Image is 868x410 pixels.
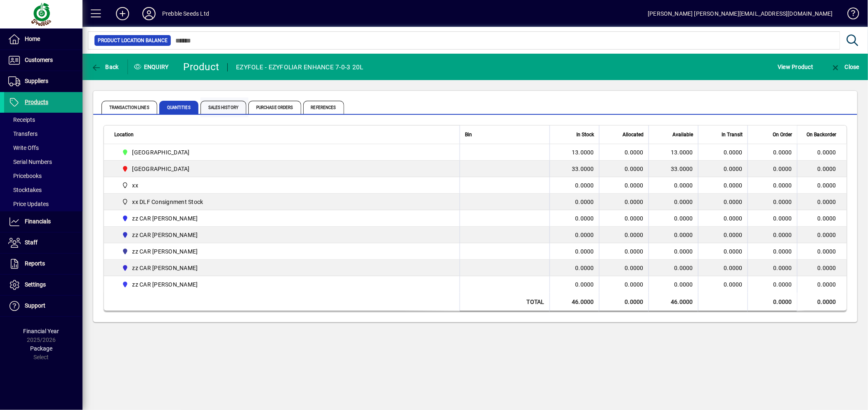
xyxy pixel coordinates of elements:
span: Bin [465,130,472,139]
td: 0.0000 [797,144,847,161]
span: Serial Numbers [8,159,52,165]
span: xx DLF Consignment Stock [118,197,451,207]
td: 0.0000 [649,243,698,260]
span: 0.0000 [625,281,644,288]
td: 0.0000 [649,260,698,276]
span: Available [672,130,693,139]
td: 33.0000 [649,161,698,177]
td: 0.0000 [550,243,599,260]
span: zz CAR ROGER [118,280,451,289]
a: Financials [4,211,83,232]
span: 0.0000 [774,198,793,206]
td: 0.0000 [797,276,847,293]
td: 0.0000 [550,227,599,243]
span: Stocktakes [8,187,42,193]
a: Stocktakes [4,183,83,197]
a: Serial Numbers [4,155,83,169]
td: 0.0000 [797,194,847,210]
span: 0.0000 [625,149,644,156]
a: Reports [4,254,83,274]
td: 0.0000 [649,177,698,194]
span: Close [830,64,859,70]
span: zz CAR CRAIG B [118,230,451,240]
span: Customers [25,57,53,63]
a: Home [4,29,83,50]
span: Purchase Orders [248,101,301,114]
td: 0.0000 [550,260,599,276]
span: View Product [778,60,813,73]
span: Transaction Lines [101,101,157,114]
td: 0.0000 [797,227,847,243]
td: 0.0000 [797,260,847,276]
td: 13.0000 [649,144,698,161]
span: Price Updates [8,201,49,207]
span: 0.0000 [724,199,743,205]
span: 0.0000 [774,214,793,223]
td: 0.0000 [649,210,698,227]
span: Settings [25,281,46,288]
td: 33.0000 [550,161,599,177]
span: Products [25,99,48,105]
span: 0.0000 [625,248,644,255]
div: Product [184,60,219,73]
div: EZYFOLE - EZYFOLIAR ENHANCE 7-0-3 20L [236,61,363,74]
td: 0.0000 [797,243,847,260]
span: Quantities [159,101,198,114]
app-page-header-button: Close enquiry [822,59,868,74]
span: zz CAR [PERSON_NAME] [132,247,198,256]
span: Home [25,36,40,42]
td: 46.0000 [550,293,599,311]
button: Back [89,59,121,74]
td: 0.0000 [797,293,847,311]
span: 0.0000 [724,248,743,255]
span: In Transit [722,130,743,139]
td: 46.0000 [649,293,698,311]
span: [GEOGRAPHIC_DATA] [132,165,190,173]
div: Enquiry [128,60,177,73]
td: 0.0000 [748,293,797,311]
span: zz CAR [PERSON_NAME] [132,280,198,289]
div: Prebble Seeds Ltd [162,7,209,20]
span: 0.0000 [774,148,793,156]
span: 0.0000 [625,232,644,238]
span: Sales History [200,101,246,114]
a: Support [4,296,83,316]
a: Settings [4,275,83,295]
span: Allocated [623,130,644,139]
span: Write Offs [8,145,39,151]
span: 0.0000 [774,231,793,239]
a: Write Offs [4,141,83,155]
td: 0.0000 [550,177,599,194]
span: 0.0000 [724,281,743,288]
span: 0.0000 [625,265,644,271]
span: 0.0000 [774,264,793,272]
span: Product Location Balance [98,36,167,45]
span: 0.0000 [774,247,793,256]
td: 0.0000 [649,194,698,210]
span: Transfers [8,130,38,137]
span: Suppliers [25,78,48,84]
span: PALMERSTON NORTH [118,164,451,174]
span: 0.0000 [625,215,644,222]
span: References [303,101,344,114]
div: [PERSON_NAME] [PERSON_NAME][EMAIL_ADDRESS][DOMAIN_NAME] [648,7,833,20]
button: Profile [136,6,162,21]
span: On Backorder [807,130,836,139]
span: zz CAR CARL [118,213,451,223]
span: 0.0000 [724,265,743,271]
button: Add [109,6,136,21]
span: On Order [773,130,792,139]
span: 0.0000 [774,280,793,289]
td: 13.0000 [550,144,599,161]
span: Support [25,302,45,309]
span: Package [30,345,52,352]
span: 0.0000 [724,182,743,189]
span: 0.0000 [774,181,793,190]
td: 0.0000 [550,194,599,210]
span: Location [114,130,134,139]
span: 0.0000 [724,166,743,172]
span: In Stock [576,130,594,139]
td: 0.0000 [797,177,847,194]
a: Transfers [4,127,83,141]
span: zz CAR MATT [118,263,451,273]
